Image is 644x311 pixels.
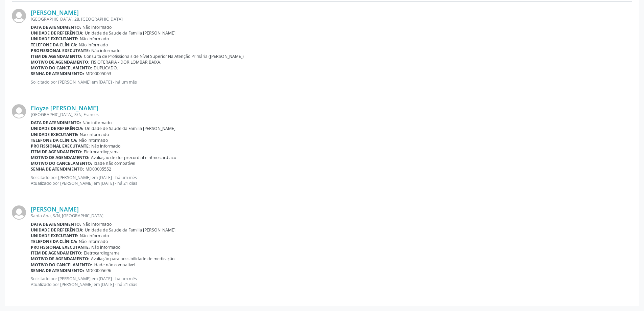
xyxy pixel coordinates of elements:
[86,166,111,172] span: MD00005552
[31,24,81,30] b: Data de atendimento:
[80,132,109,137] span: Não informado
[84,53,244,59] span: Consulta de Profissionais de Nível Superior Na Atenção Primária ([PERSON_NAME])
[80,36,109,42] span: Não informado
[82,24,112,30] span: Não informado
[31,268,84,273] b: Senha de atendimento:
[31,59,90,65] b: Motivo de agendamento:
[86,71,111,76] span: MD00005053
[12,9,26,23] img: img
[31,30,84,36] b: Unidade de referência:
[31,71,84,76] b: Senha de atendimento:
[31,126,84,131] b: Unidade de referência:
[31,48,90,53] b: Profissional executante:
[80,233,109,239] span: Não informado
[31,213,632,219] div: Santa Ana, S/N, [GEOGRAPHIC_DATA]
[79,239,108,244] span: Não informado
[12,205,26,220] img: img
[12,104,26,118] img: img
[31,79,632,85] p: Solicitado por [PERSON_NAME] em [DATE] - há um mês
[85,227,175,233] span: Unidade de Saude da Familia [PERSON_NAME]
[31,53,82,59] b: Item de agendamento:
[31,175,632,186] p: Solicitado por [PERSON_NAME] em [DATE] - há um mês Atualizado por [PERSON_NAME] em [DATE] - há 21...
[31,262,92,268] b: Motivo do cancelamento:
[86,268,111,273] span: MD00005696
[31,137,77,143] b: Telefone da clínica:
[31,160,92,166] b: Motivo do cancelamento:
[31,244,90,250] b: Profissional executante:
[91,59,161,65] span: FISIOTERAPIA - DOR LOMBAR BAIXA.
[91,244,120,250] span: Não informado
[84,250,120,256] span: Eletrocardiograma
[31,256,90,262] b: Motivo de agendamento:
[82,120,112,126] span: Não informado
[82,221,112,227] span: Não informado
[79,42,108,48] span: Não informado
[31,155,90,160] b: Motivo de agendamento:
[31,132,78,137] b: Unidade executante:
[91,155,176,160] span: Avaliação de dor precordial e ritmo cardíaco
[91,48,120,53] span: Não informado
[79,137,108,143] span: Não informado
[31,16,632,22] div: [GEOGRAPHIC_DATA], 28, [GEOGRAPHIC_DATA]
[31,250,82,256] b: Item de agendamento:
[31,239,77,244] b: Telefone da clínica:
[85,126,175,131] span: Unidade de Saude da Familia [PERSON_NAME]
[31,112,632,117] div: [GEOGRAPHIC_DATA], S/N, Frances
[31,65,92,71] b: Motivo do cancelamento:
[31,120,81,126] b: Data de atendimento:
[31,104,98,112] a: Eloyze [PERSON_NAME]
[31,9,79,16] a: [PERSON_NAME]
[31,233,78,239] b: Unidade executante:
[31,166,84,172] b: Senha de atendimento:
[94,65,118,71] span: DUPLICADO.
[31,143,90,149] b: Profissional executante:
[84,149,120,155] span: Eletrocardiograma
[31,227,84,233] b: Unidade de referência:
[91,143,120,149] span: Não informado
[94,262,135,268] span: Idade não compatível
[94,160,135,166] span: Idade não compatível
[31,221,81,227] b: Data de atendimento:
[31,36,78,42] b: Unidade executante:
[31,276,632,287] p: Solicitado por [PERSON_NAME] em [DATE] - há um mês Atualizado por [PERSON_NAME] em [DATE] - há 21...
[31,205,79,213] a: [PERSON_NAME]
[91,256,174,262] span: Avaliação para possibilidade de medicação
[31,149,82,155] b: Item de agendamento:
[85,30,175,36] span: Unidade de Saude da Familia [PERSON_NAME]
[31,42,77,48] b: Telefone da clínica:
